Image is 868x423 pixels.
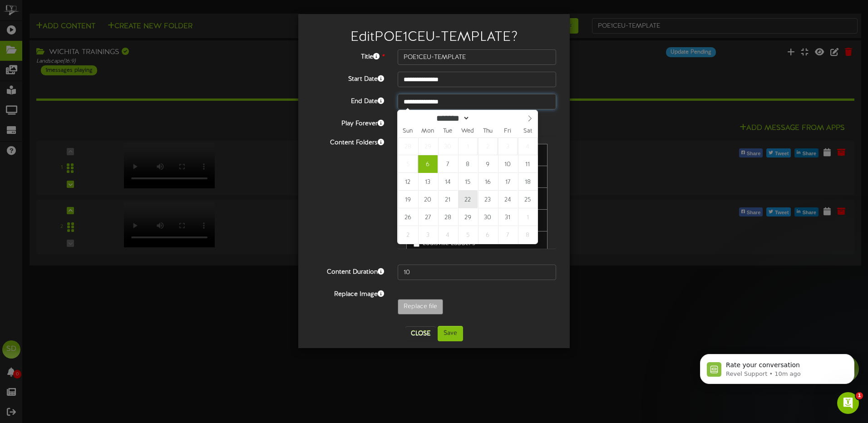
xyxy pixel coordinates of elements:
label: Title [305,49,391,62]
span: September 29, 2025 [418,138,438,155]
span: October 15, 2025 [458,173,478,191]
label: Play Forever [305,116,391,128]
span: October 26, 2025 [398,208,418,226]
span: October 17, 2025 [498,173,518,191]
span: November 7, 2025 [498,226,518,244]
input: Title [398,49,556,65]
span: October 16, 2025 [478,173,498,191]
span: October 25, 2025 [518,191,538,208]
span: October 29, 2025 [458,208,478,226]
span: Sat [518,128,538,134]
span: November 5, 2025 [458,226,478,244]
span: September 30, 2025 [438,138,458,155]
span: October 20, 2025 [418,191,438,208]
span: October 11, 2025 [518,155,538,173]
label: Content Duration [305,265,391,277]
iframe: Intercom live chat [837,392,859,414]
span: October 24, 2025 [498,191,518,208]
span: October 31, 2025 [498,208,518,226]
span: October 9, 2025 [478,155,498,173]
span: October 1, 2025 [458,138,478,155]
span: November 6, 2025 [478,226,498,244]
span: October 18, 2025 [518,173,538,191]
span: November 1, 2025 [518,208,538,226]
label: Replace Image [305,287,391,299]
span: Fri [498,128,518,134]
span: October 23, 2025 [478,191,498,208]
label: Content Folders [305,135,391,148]
span: October 28, 2025 [438,208,458,226]
span: October 4, 2025 [518,138,538,155]
span: Mon [418,128,438,134]
span: Sun [398,128,418,134]
span: November 4, 2025 [438,226,458,244]
input: 15 [398,265,556,280]
span: October 2, 2025 [478,138,498,155]
span: September 28, 2025 [398,138,418,155]
span: October 7, 2025 [438,155,458,173]
span: October 8, 2025 [458,155,478,173]
span: November 2, 2025 [398,226,418,244]
button: Close [405,326,436,341]
span: October 22, 2025 [458,191,478,208]
span: 1 [856,392,863,399]
span: October 6, 2025 [418,155,438,173]
span: October 3, 2025 [498,138,518,155]
iframe: Intercom notifications message [686,335,868,398]
input: Year [470,113,503,123]
span: October 5, 2025 [398,155,418,173]
span: October 27, 2025 [418,208,438,226]
span: October 10, 2025 [498,155,518,173]
span: October 21, 2025 [438,191,458,208]
span: Wed [458,128,478,134]
label: End Date [305,94,391,106]
span: November 3, 2025 [418,226,438,244]
h2: Edit POE1CEU-TEMPLATE ? [312,30,556,45]
span: October 14, 2025 [438,173,458,191]
span: October 13, 2025 [418,173,438,191]
span: October 30, 2025 [478,208,498,226]
span: Tue [438,128,458,134]
span: October 12, 2025 [398,173,418,191]
span: Thu [478,128,498,134]
label: Start Date [305,72,391,84]
input: Louisville Ladder's [414,241,419,247]
span: October 19, 2025 [398,191,418,208]
button: Save [438,326,463,341]
span: November 8, 2025 [518,226,538,244]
